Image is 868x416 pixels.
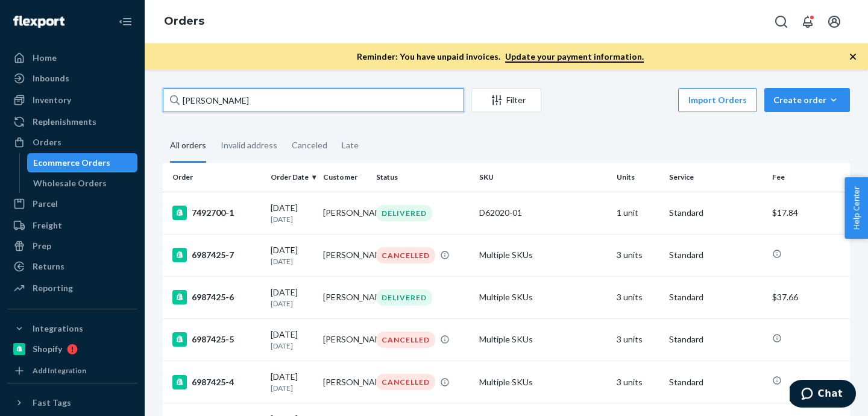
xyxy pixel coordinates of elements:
a: Reporting [7,279,137,298]
button: Import Orders [678,88,757,112]
p: Standard [669,291,763,303]
div: Late [342,130,359,161]
div: CANCELLED [376,332,435,348]
button: Integrations [7,319,137,338]
div: 7492700-1 [172,206,261,220]
div: Freight [33,219,62,232]
p: [DATE] [271,298,313,309]
p: [DATE] [271,341,313,351]
button: Create order [764,88,850,112]
a: Add Integration [7,364,137,378]
input: Search orders [163,88,464,112]
img: Flexport logo [13,16,64,28]
div: Returns [33,260,64,273]
div: CANCELLED [376,374,435,390]
button: Close Navigation [113,10,137,34]
iframe: Opens a widget where you can chat to one of our agents [790,380,856,410]
td: 3 units [612,234,664,276]
a: Inbounds [7,69,137,88]
th: Order Date [266,163,318,192]
div: Reporting [33,282,73,294]
div: DELIVERED [376,289,432,306]
p: Standard [669,249,763,261]
p: Standard [669,376,763,388]
div: [DATE] [271,244,313,266]
div: Add Integration [33,365,86,376]
a: Ecommerce Orders [27,153,138,172]
td: 3 units [612,361,664,403]
th: Fee [767,163,850,192]
button: Help Center [844,177,868,239]
a: Orders [164,14,204,28]
th: Status [371,163,474,192]
div: Ecommerce Orders [33,157,110,169]
a: Returns [7,257,137,276]
div: 6987425-5 [172,332,261,347]
div: Inventory [33,94,71,106]
td: 1 unit [612,192,664,234]
th: Order [163,163,266,192]
td: Multiple SKUs [474,361,612,403]
div: Create order [773,94,841,106]
div: All orders [170,130,206,163]
div: Replenishments [33,116,96,128]
a: Freight [7,216,137,235]
ol: breadcrumbs [154,4,214,39]
a: Update your payment information. [505,51,644,63]
button: Filter [471,88,541,112]
p: [DATE] [271,214,313,224]
a: Inventory [7,90,137,110]
a: Shopify [7,339,137,359]
p: [DATE] [271,383,313,393]
p: Standard [669,207,763,219]
div: Canceled [292,130,327,161]
div: [DATE] [271,286,313,309]
td: 3 units [612,318,664,361]
div: Prep [33,240,51,252]
th: SKU [474,163,612,192]
a: Orders [7,133,137,152]
td: [PERSON_NAME] [318,192,371,234]
div: CANCELLED [376,247,435,263]
a: Parcel [7,194,137,213]
div: Filter [472,94,541,106]
td: [PERSON_NAME] [318,361,371,403]
p: Reminder: You have unpaid invoices. [357,51,644,63]
div: 6987425-7 [172,248,261,262]
div: Inbounds [33,72,69,84]
div: Wholesale Orders [33,177,107,189]
a: Home [7,48,137,68]
th: Service [664,163,767,192]
div: Shopify [33,343,62,355]
button: Open notifications [796,10,820,34]
div: [DATE] [271,329,313,351]
div: [DATE] [271,202,313,224]
td: Multiple SKUs [474,276,612,318]
div: Home [33,52,57,64]
div: [DATE] [271,371,313,393]
a: Replenishments [7,112,137,131]
div: Orders [33,136,61,148]
div: D62020-01 [479,207,607,219]
div: Parcel [33,198,58,210]
div: 6987425-6 [172,290,261,304]
th: Units [612,163,664,192]
td: $37.66 [767,276,850,318]
div: Invalid address [221,130,277,161]
td: [PERSON_NAME] [318,318,371,361]
div: DELIVERED [376,205,432,221]
a: Wholesale Orders [27,174,138,193]
td: 3 units [612,276,664,318]
p: [DATE] [271,256,313,266]
a: Prep [7,236,137,256]
button: Fast Tags [7,393,137,412]
td: $17.84 [767,192,850,234]
p: Standard [669,333,763,345]
div: Integrations [33,323,83,335]
div: Customer [323,172,366,182]
td: [PERSON_NAME] [318,276,371,318]
button: Open Search Box [769,10,793,34]
div: 6987425-4 [172,375,261,389]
